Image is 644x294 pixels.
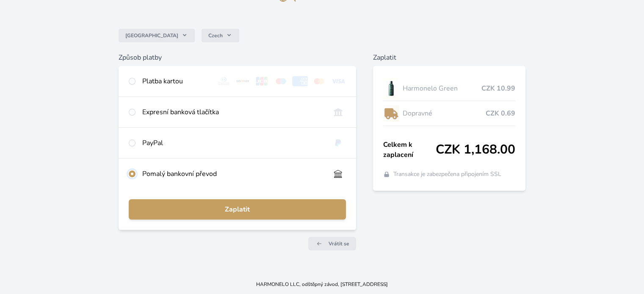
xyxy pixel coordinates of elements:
[235,76,251,86] img: discover.svg
[330,138,346,148] img: paypal.svg
[119,29,195,42] button: [GEOGRAPHIC_DATA]
[330,107,346,117] img: onlineBanking_CZ.svg
[383,103,399,124] img: delivery-lo.png
[208,32,223,39] span: Czech
[402,83,481,93] span: Harmonelo Green
[142,107,323,117] div: Expresní banková tlačítka
[486,108,515,118] span: CZK 0.69
[254,76,270,86] img: jcb.svg
[311,76,327,86] img: mc.svg
[129,199,345,220] button: Zaplatit
[273,76,289,86] img: maestro.svg
[216,76,232,86] img: diners.svg
[125,32,178,39] span: [GEOGRAPHIC_DATA]
[142,138,323,148] div: PayPal
[135,204,339,214] span: Zaplatit
[402,108,485,118] span: Dopravné
[202,29,239,42] button: Czech
[142,76,209,86] div: Platba kartou
[308,237,356,250] a: Vrátit se
[436,142,515,157] span: CZK 1,168.00
[373,52,525,63] h6: Zaplatit
[383,140,436,160] span: Celkem k zaplacení
[292,76,308,86] img: amex.svg
[330,76,346,86] img: visa.svg
[393,170,501,179] span: Transakce je zabezpečena připojením SSL
[330,169,346,179] img: bankTransfer_IBAN.svg
[142,169,323,179] div: Pomalý bankovní převod
[329,240,349,247] span: Vrátit se
[383,78,399,99] img: CLEAN_GREEN_se_stinem_x-lo.jpg
[481,83,515,93] span: CZK 10.99
[119,52,356,63] h6: Způsob platby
